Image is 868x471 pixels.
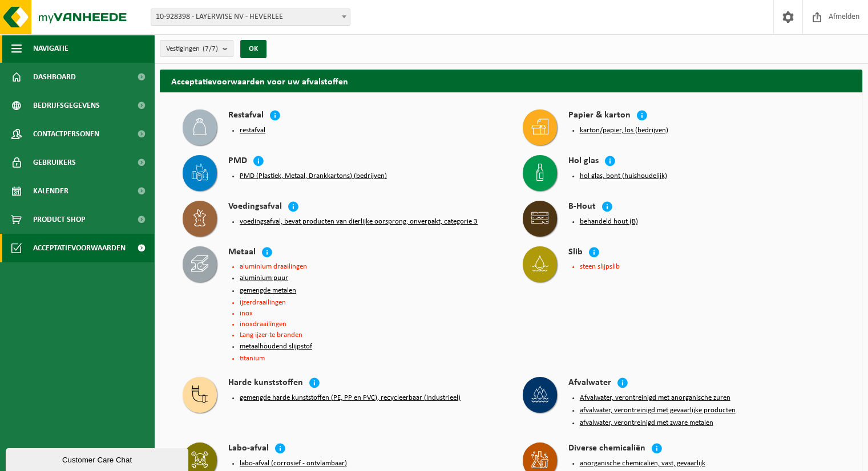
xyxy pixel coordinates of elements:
button: karton/papier, los (bedrijven) [580,126,668,135]
span: Dashboard [33,63,76,91]
li: steen slijpslib [580,263,840,270]
h4: Hol glas [568,155,599,168]
count: (7/7) [203,45,218,52]
button: afvalwater, verontreinigd met zware metalen [580,419,713,428]
button: gemengde harde kunststoffen (PE, PP en PVC), recycleerbaar (industrieel) [240,393,461,403]
h4: Metaal [228,246,256,259]
h4: Labo-afval [228,442,269,456]
h4: Papier & karton [568,109,631,123]
button: behandeld hout (B) [580,217,638,226]
h2: Acceptatievoorwaarden voor uw afvalstoffen [160,70,862,92]
li: titanium [240,355,500,362]
span: Gebruikers [33,148,76,177]
h4: Diverse chemicaliën [568,442,645,456]
li: inoxdraailingen [240,320,500,328]
span: 10-928398 - LAYERWISE NV - HEVERLEE [151,9,350,26]
button: PMD (Plastiek, Metaal, Drankkartons) (bedrijven) [240,172,387,181]
button: labo-afval (corrosief - ontvlambaar) [240,459,347,468]
h4: PMD [228,155,247,168]
span: Kalender [33,177,68,205]
span: 10-928398 - LAYERWISE NV - HEVERLEE [151,9,350,25]
span: Bedrijfsgegevens [33,91,100,120]
button: hol glas, bont (huishoudelijk) [580,172,667,181]
li: inox [240,310,500,317]
button: OK [240,40,267,58]
button: Afvalwater, verontreinigd met anorganische zuren [580,393,730,403]
h4: Afvalwater [568,377,611,390]
button: voedingsafval, bevat producten van dierlijke oorsprong, onverpakt, categorie 3 [240,217,478,226]
h4: Voedingsafval [228,201,282,214]
button: metaalhoudend slijpstof [240,342,312,351]
button: gemengde metalen [240,286,296,295]
button: anorganische chemicaliën, vast, gevaarlijk [580,459,705,468]
button: restafval [240,126,265,135]
button: Vestigingen(7/7) [160,40,233,57]
span: Navigatie [33,34,68,63]
li: Lang ijzer te branden [240,331,500,339]
li: aluminium draailingen [240,263,500,270]
span: Product Shop [33,205,85,234]
span: Acceptatievoorwaarden [33,234,126,262]
h4: Harde kunststoffen [228,377,303,390]
h4: Restafval [228,109,264,123]
li: ijzerdraailingen [240,299,500,306]
span: Contactpersonen [33,120,99,148]
h4: B-Hout [568,201,596,214]
span: Vestigingen [166,40,218,58]
button: aluminium puur [240,274,288,283]
iframe: chat widget [6,446,191,471]
button: afvalwater, verontreinigd met gevaarlijke producten [580,406,736,415]
h4: Slib [568,246,583,259]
